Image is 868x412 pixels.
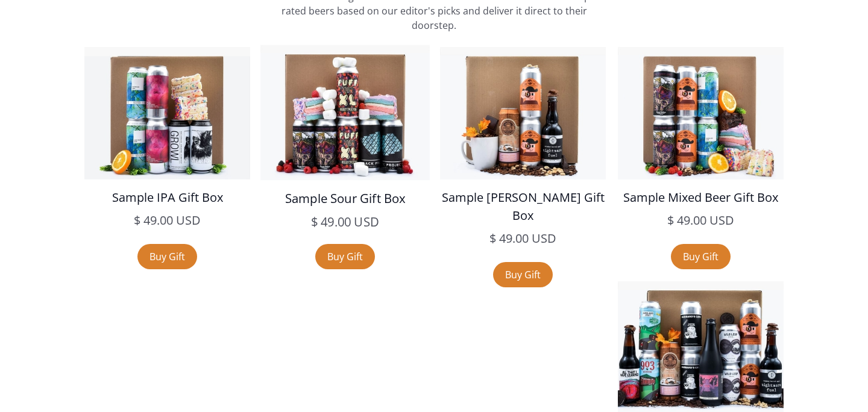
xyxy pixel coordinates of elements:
a: Sample Mixed Beer Gift Box$ 49.00 USD [618,47,784,244]
a: Sample Sour Gift Box$ 49.00 USD [260,45,430,246]
h5: Sample Mixed Beer Gift Box [618,189,784,207]
a: Buy Gift [137,244,197,269]
h5: $ 49.00 USD [618,211,784,229]
h5: $ 49.00 USD [440,229,606,248]
a: Buy Gift [671,244,731,269]
h5: Sample Sour Gift Box [260,189,430,208]
a: Buy Gift [315,244,375,269]
a: Sample [PERSON_NAME] Gift Box$ 49.00 USD [440,47,606,262]
a: Buy Gift [493,262,553,287]
h5: Sample [PERSON_NAME] Gift Box [440,189,606,225]
h5: $ 49.00 USD [260,213,430,231]
h5: $ 49.00 USD [84,211,250,229]
h5: Sample IPA Gift Box [84,189,250,207]
a: Sample IPA Gift Box$ 49.00 USD [84,47,250,244]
